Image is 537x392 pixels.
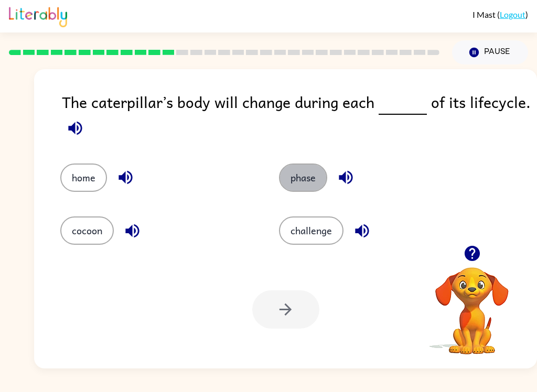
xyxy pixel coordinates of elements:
button: phase [279,164,327,192]
div: The caterpillar’s body will change during each of its lifecycle. [62,90,537,143]
img: Literably [9,4,67,27]
video: Your browser must support playing .mp4 files to use Literably. Please try using another browser. [420,251,524,356]
button: home [60,164,107,192]
button: Pause [452,40,528,64]
div: ( ) [472,9,528,19]
span: I Mast [472,9,497,19]
button: cocoon [60,216,114,245]
button: challenge [279,216,343,245]
a: Logout [500,9,525,19]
